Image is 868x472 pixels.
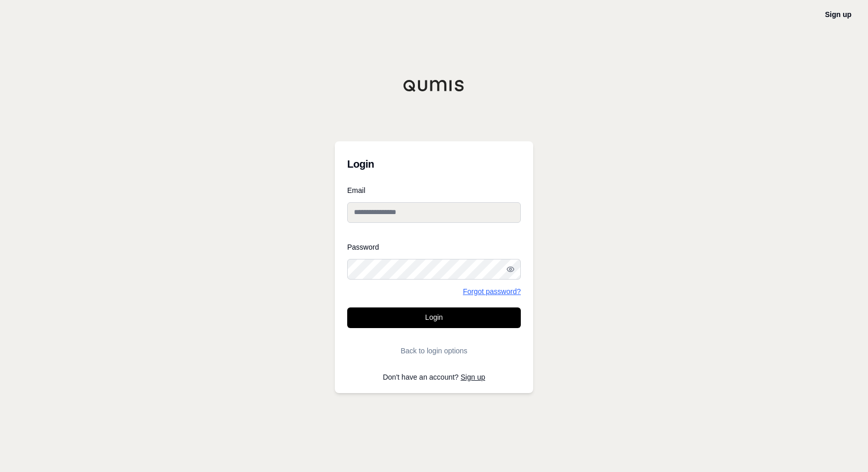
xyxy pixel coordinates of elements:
[347,154,521,174] h3: Login
[825,10,851,19] a: Sign up
[463,288,521,295] a: Forgot password?
[347,340,521,361] button: Back to login options
[347,243,521,251] label: Password
[347,373,521,381] p: Don't have an account?
[403,79,465,92] img: Qumis
[347,187,521,194] label: Email
[347,307,521,328] button: Login
[461,373,485,381] a: Sign up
